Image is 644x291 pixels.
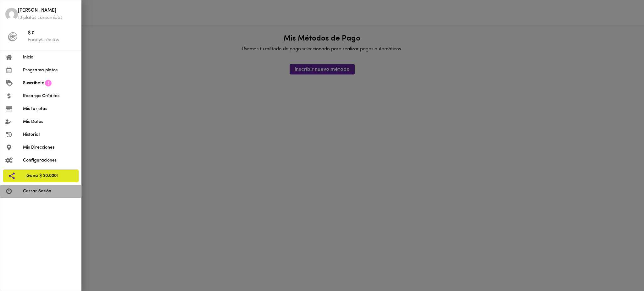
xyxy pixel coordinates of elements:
iframe: Messagebird Livechat Widget [608,255,638,285]
span: Mis Direcciones [23,144,76,151]
span: [PERSON_NAME] [18,7,76,14]
span: $ 0 [28,30,76,37]
img: foody-creditos-black.png [8,32,17,41]
span: Mis Datos [23,118,76,125]
span: ¡Gana $ 20.000! [25,173,74,179]
span: Programa platos [23,67,76,74]
span: Configuraciones [23,157,76,164]
span: Recarga Créditos [23,93,76,99]
span: Suscríbete [23,80,44,86]
p: 13 platos consumidos [18,14,76,21]
span: Inicio [23,54,76,61]
span: Mis tarjetas [23,106,76,112]
p: FoodyCréditos [28,37,76,43]
span: Historial [23,131,76,138]
span: Cerrar Sesión [23,188,76,195]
